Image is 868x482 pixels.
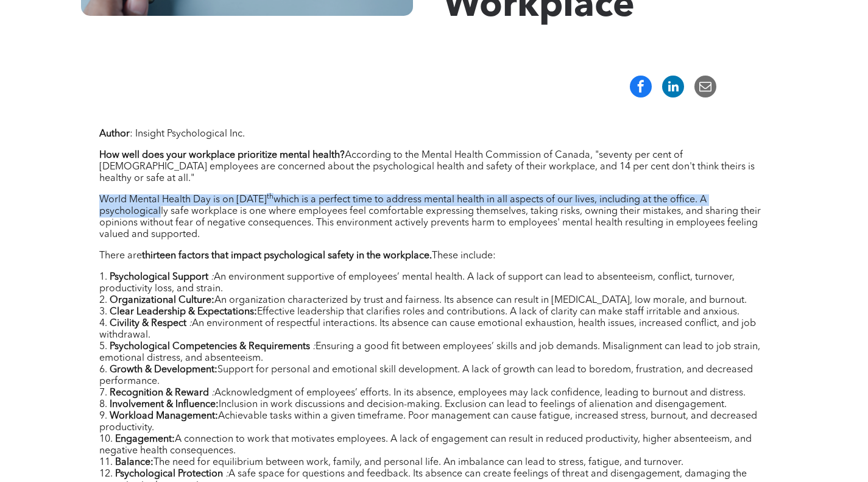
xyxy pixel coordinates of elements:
em: : [189,319,192,328]
em: : [211,388,214,398]
li: An environment of respectful interactions. Its absence can cause emotional exhaustion, health iss... [99,318,769,341]
li: The need for equilibrium between work, family, and personal life. An imbalance can lead to stress... [99,457,769,469]
li: Acknowledgment of employees’ efforts. In its absence, employees may lack confidence, leading to b... [99,388,769,399]
p: According to the Mental Health Commission of Canada, "seventy per cent of [DEMOGRAPHIC_DATA] empl... [99,150,769,185]
p: World Mental Health Day is on [DATE] which is a perfect time to address mental health in all aspe... [99,194,769,241]
li: A connection to work that motivates employees. A lack of engagement can result in reduced product... [99,434,769,457]
p: : Insight Psychological Inc. [99,129,769,140]
li: Inclusion in work discussions and decision-making. Exclusion can lead to feelings of alienation a... [99,399,769,411]
em: : [312,342,316,352]
p: There are These include: [99,250,769,262]
em: : [225,469,228,479]
b: Psychological Protection [115,469,223,479]
b: Civility & Respect [110,319,186,328]
b: How well does your workplace prioritize mental health? [99,151,345,160]
li: An environment supportive of employees’ mental health. A lack of support can lead to absenteeism,... [99,272,769,295]
b: Author [99,129,130,139]
li: Ensuring a good fit between employees’ skills and job demands. Misalignment can lead to job strai... [99,341,769,364]
b: Involvement & Influence: [110,400,219,409]
sup: th [267,193,273,200]
li: Achievable tasks within a given timeframe. Poor management can cause fatigue, increased stress, b... [99,411,769,434]
b: Psychological Competencies & Requirements [110,342,310,352]
b: thirteen factors that impact psychological safety in the workplace. [142,251,432,261]
b: Psychological Support [110,272,208,282]
b: Clear Leadership & Expectations: [110,307,257,317]
li: Effective leadership that clarifies roles and contributions. A lack of clarity can make staff irr... [99,307,769,318]
li: An organization characterized by trust and fairness. Its absence can result in [MEDICAL_DATA], lo... [99,295,769,307]
b: Workload Management: [110,411,218,421]
em: : [211,272,214,282]
b: Engagement: [115,434,175,444]
li: Support for personal and emotional skill development. A lack of growth can lead to boredom, frust... [99,364,769,388]
b: Balance: [115,458,153,467]
b: Growth & Development: [110,365,217,375]
b: Recognition & Reward [110,388,209,398]
b: Organizational Culture: [110,296,214,305]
